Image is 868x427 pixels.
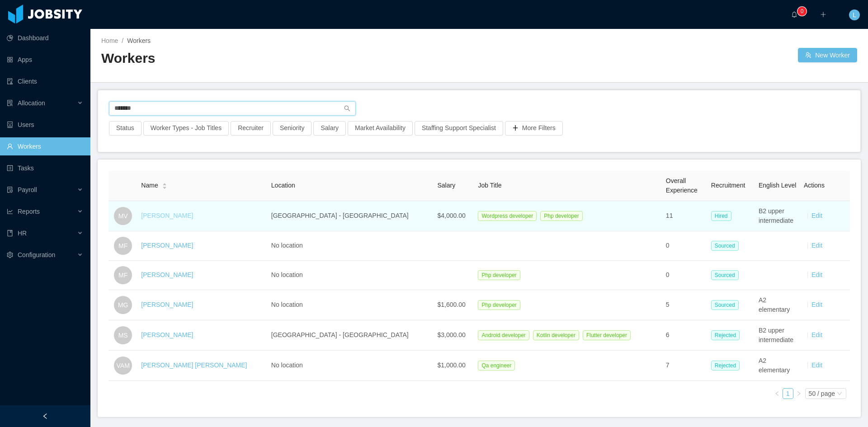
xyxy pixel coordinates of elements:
span: VAM [117,357,130,375]
td: B2 upper intermediate [755,320,800,351]
span: Configuration [18,251,55,258]
a: Edit [811,361,822,369]
li: Next Page [793,388,804,399]
a: [PERSON_NAME] [141,271,193,278]
span: MS [118,326,128,344]
span: Rejected [711,361,740,371]
span: Allocation [18,99,45,107]
i: icon: caret-up [162,182,167,185]
button: Market Availability [348,121,413,136]
span: Wordpress developer [478,211,537,221]
td: No location [268,231,434,261]
span: Recruitment [711,182,745,189]
span: Overall Experience [666,177,698,194]
span: Sourced [711,300,739,310]
td: No location [268,351,434,381]
button: Status [109,121,142,136]
i: icon: left [774,391,780,396]
a: 1 [783,389,793,399]
span: Actions [804,182,825,189]
i: icon: search [344,105,350,112]
span: $4,000.00 [437,212,465,219]
td: [GEOGRAPHIC_DATA] - [GEOGRAPHIC_DATA] [268,201,434,231]
span: Name [141,181,158,190]
span: MG [118,296,128,314]
span: Reports [18,208,40,215]
span: Job Title [478,182,501,189]
span: MF [118,266,127,284]
td: No location [268,290,434,320]
span: $1,000.00 [437,361,465,369]
a: icon: profileTasks [7,159,83,177]
span: Flutter developer [583,330,631,340]
button: icon: plusMore Filters [505,121,563,136]
span: Location [271,182,295,189]
span: HR [18,230,27,237]
span: Sourced [711,270,739,280]
td: A2 elementary [755,351,800,381]
span: MV [118,207,128,225]
td: B2 upper intermediate [755,201,800,231]
li: 1 [783,388,793,399]
a: Edit [811,271,822,278]
span: L [853,9,856,20]
a: Edit [811,212,822,219]
span: $1,600.00 [437,301,465,308]
div: 50 / page [809,389,835,399]
span: Php developer [540,211,582,221]
button: Staffing Support Specialist [415,121,503,136]
i: icon: line-chart [7,208,13,215]
span: Workers [127,37,151,44]
a: icon: pie-chartDashboard [7,29,83,47]
i: icon: right [796,391,802,396]
a: icon: appstoreApps [7,51,83,69]
span: Hired [711,211,731,221]
td: A2 elementary [755,290,800,320]
span: Kotlin developer [533,330,579,340]
a: Home [101,37,118,44]
button: Recruiter [231,121,271,136]
a: [PERSON_NAME] [PERSON_NAME] [141,361,247,369]
span: Php developer [478,270,520,280]
a: Edit [811,331,822,338]
a: icon: auditClients [7,72,83,90]
button: Salary [313,121,346,136]
button: Worker Types - Job Titles [143,121,229,136]
button: Seniority [273,121,311,136]
i: icon: setting [7,252,13,258]
a: [PERSON_NAME] [141,331,193,338]
td: 0 [662,261,708,290]
a: [PERSON_NAME] [141,212,193,219]
i: icon: solution [7,100,13,106]
td: [GEOGRAPHIC_DATA] - [GEOGRAPHIC_DATA] [268,320,434,351]
a: [PERSON_NAME] [141,301,193,308]
span: English Level [759,182,796,189]
span: Php developer [478,300,520,310]
div: Sort [162,182,167,188]
td: No location [268,261,434,290]
td: 11 [662,201,708,231]
i: icon: bell [791,11,797,18]
li: Previous Page [772,388,783,399]
td: 6 [662,320,708,351]
button: icon: usergroup-addNew Worker [798,48,857,62]
span: Sourced [711,241,739,251]
span: / [122,37,123,44]
span: Payroll [18,186,37,193]
i: icon: caret-down [162,185,167,188]
span: MF [118,237,127,255]
td: 5 [662,290,708,320]
td: 7 [662,351,708,381]
sup: 0 [797,7,807,16]
span: Rejected [711,330,740,340]
a: Edit [811,301,822,308]
i: icon: book [7,230,13,236]
i: icon: down [837,391,842,397]
i: icon: plus [820,11,826,18]
i: icon: file-protect [7,187,13,193]
span: Android developer [478,330,529,340]
a: icon: userWorkers [7,137,83,155]
h2: Workers [101,49,479,68]
td: 0 [662,231,708,261]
